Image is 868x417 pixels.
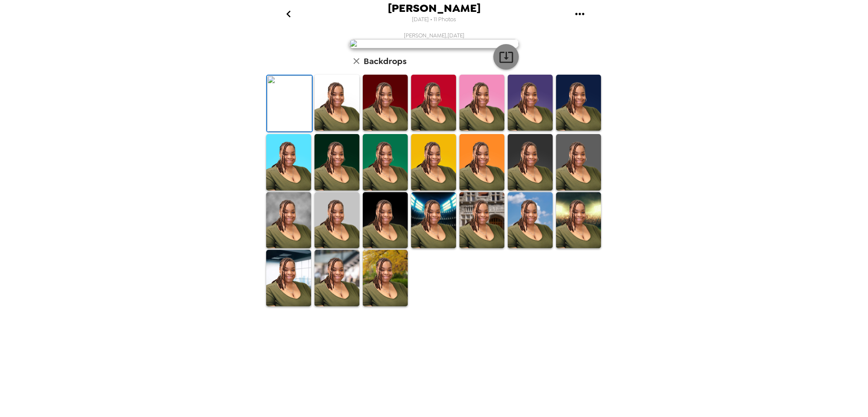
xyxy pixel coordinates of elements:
span: [PERSON_NAME] [388,3,481,14]
span: [PERSON_NAME] , [DATE] [404,32,465,39]
img: user [349,39,519,48]
img: Original [267,76,312,132]
h6: Backdrops [364,54,406,68]
span: [DATE] • 11 Photos [412,14,456,25]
